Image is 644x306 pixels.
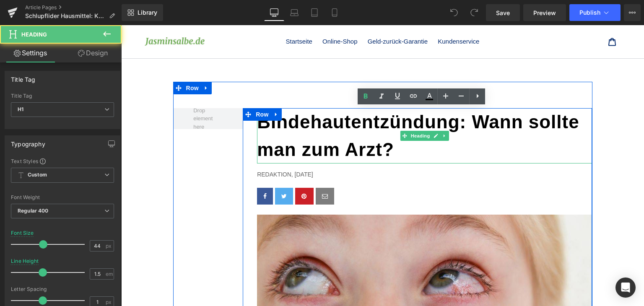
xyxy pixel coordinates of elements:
[18,207,49,214] b: Regular 400
[11,136,45,148] div: Typography
[161,10,195,23] a: Startseite
[21,31,47,38] span: Heading
[136,86,458,135] b: Bindehautentzündung: Wann sollte man zum Arzt?
[11,93,114,99] div: Title Tag
[62,44,123,62] a: Design
[615,277,636,298] div: Open Intercom Messenger
[25,4,122,11] a: Article Pages
[138,9,157,16] span: Library
[496,8,510,17] span: Save
[11,71,36,83] div: Title Tag
[11,286,114,292] div: Letter Spacing
[624,4,641,21] button: More
[80,57,91,69] a: Expand / Collapse
[533,8,556,17] span: Preview
[312,10,362,23] a: Kundenservice
[319,106,328,116] a: Expand / Collapse
[136,145,471,154] p: Redaktion, [DATE]
[63,57,80,69] span: Row
[106,243,113,249] span: px
[23,12,84,21] img: Biovolen Jasminsalbe
[106,299,113,305] span: px
[150,83,161,96] a: Expand / Collapse
[28,171,47,179] b: Custom
[106,271,113,277] span: em
[569,4,621,21] button: Publish
[466,4,483,21] button: Redo
[446,4,462,21] button: Undo
[247,13,306,20] span: Geld-zurück-Garantie
[122,4,163,21] a: New Library
[317,13,358,20] span: Kundenservice
[523,4,566,21] a: Preview
[197,10,240,23] a: Online-Shop
[11,158,114,164] div: Text Styles
[264,4,284,21] a: Desktop
[132,83,149,96] span: Row
[579,9,600,16] span: Publish
[325,4,345,21] a: Mobile
[284,4,304,21] a: Laptop
[11,230,34,236] div: Font Size
[304,4,325,21] a: Tablet
[11,258,39,264] div: Line Height
[18,106,23,112] b: H1
[288,106,310,116] span: Heading
[165,13,191,20] span: Startseite
[201,13,236,20] span: Online-Shop
[25,13,106,19] span: Schlupflider Hausmittel: Kann man Schlupflider straffen ohne OP?
[242,10,311,23] a: Geld-zurück-Garantie
[11,194,114,200] div: Font Weight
